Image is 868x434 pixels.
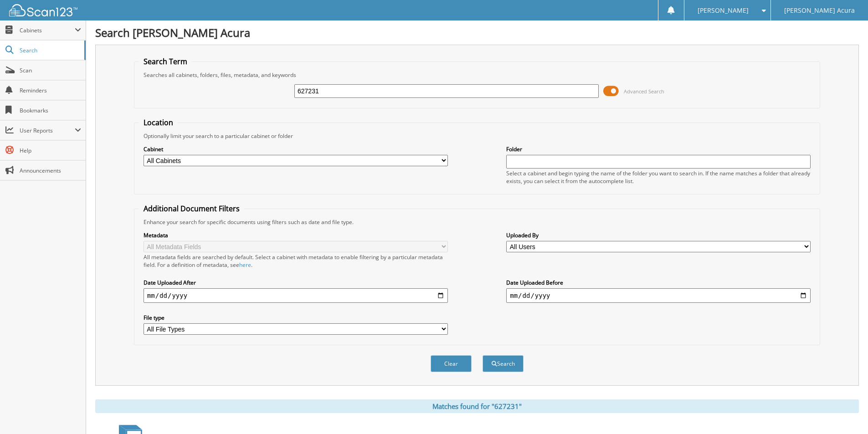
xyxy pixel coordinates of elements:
div: All metadata fields are searched by default. Select a cabinet with metadata to enable filtering b... [144,253,448,269]
label: Cabinet [144,145,448,153]
input: start [144,288,448,303]
input: end [506,288,811,303]
span: Help [20,147,81,154]
label: Uploaded By [506,231,811,239]
img: scan123-logo-white.svg [9,4,77,16]
button: Clear [431,355,472,372]
label: Date Uploaded After [144,279,448,286]
span: [PERSON_NAME] [698,8,749,13]
span: Announcements [20,167,81,174]
label: File type [144,314,448,322]
span: Advanced Search [624,88,664,95]
span: Scan [20,66,81,74]
span: User Reports [20,127,75,134]
span: [PERSON_NAME] Acura [784,8,855,13]
div: Optionally limit your search to a particular cabinet or folder [139,132,815,140]
span: Reminders [20,87,81,94]
legend: Location [139,117,178,128]
div: Searches all cabinets, folders, files, metadata, and keywords [139,71,815,79]
span: Search [20,46,80,54]
span: Cabinets [20,26,75,34]
button: Search [483,355,524,372]
legend: Search Term [139,56,192,66]
a: here [239,261,251,269]
div: Matches found for "627231" [95,399,859,413]
label: Metadata [144,231,448,239]
label: Folder [506,145,811,153]
span: Bookmarks [20,107,81,114]
div: Select a cabinet and begin typing the name of the folder you want to search in. If the name match... [506,169,811,185]
legend: Additional Document Filters [139,204,244,214]
h1: Search [PERSON_NAME] Acura [95,25,859,40]
div: Enhance your search for specific documents using filters such as date and file type. [139,218,815,226]
label: Date Uploaded Before [506,279,811,286]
